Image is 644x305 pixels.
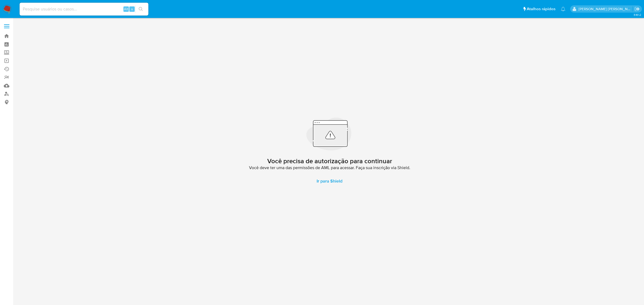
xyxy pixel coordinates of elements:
[579,6,633,12] p: emerson.gomes@mercadopago.com.br
[135,5,146,13] button: search-icon
[124,6,128,12] span: Alt
[561,7,565,11] a: Notificações
[527,6,555,12] span: Atalhos rápidos
[317,175,342,188] span: Ir para Shield
[310,175,349,188] a: Ir para Shield
[249,165,410,170] span: Você deve ter uma das permissões de AML para acessar. Faça sua inscrição via Shield.
[267,157,392,165] h2: Você precisa de autorização para continuar
[20,6,148,13] input: Pesquise usuários ou casos...
[131,6,133,12] span: s
[634,6,640,12] a: Sair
